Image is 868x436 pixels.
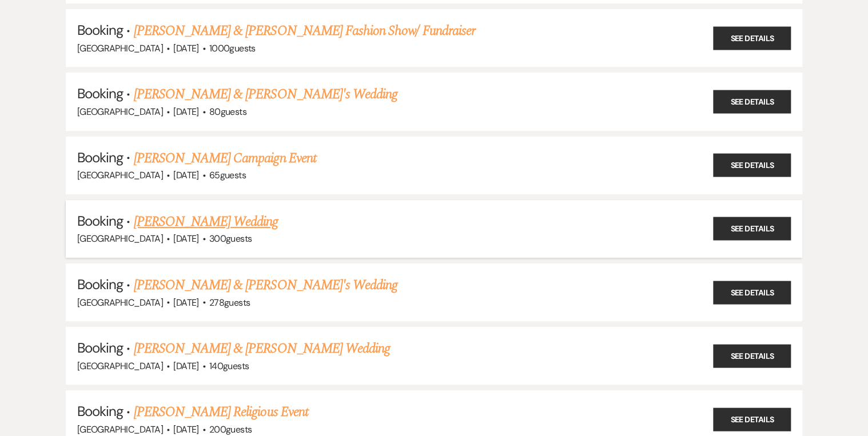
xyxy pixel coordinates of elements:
a: See Details [713,407,791,431]
span: Booking [77,275,123,293]
span: [DATE] [173,42,198,54]
span: Booking [77,212,123,230]
a: See Details [713,281,791,304]
span: 140 guests [209,360,249,372]
span: 1000 guests [209,42,256,54]
a: [PERSON_NAME] & [PERSON_NAME] Wedding [134,338,390,359]
span: 80 guests [209,106,246,118]
span: [DATE] [173,106,198,118]
span: 200 guests [209,423,252,435]
a: [PERSON_NAME] Wedding [134,211,278,232]
a: See Details [713,26,791,50]
a: See Details [713,217,791,241]
span: [GEOGRAPHIC_DATA] [77,106,163,118]
span: [DATE] [173,423,198,435]
a: [PERSON_NAME] & [PERSON_NAME]'s Wedding [134,84,398,105]
span: Booking [77,149,123,166]
span: Booking [77,339,123,357]
span: [DATE] [173,233,198,245]
span: [DATE] [173,297,198,309]
a: [PERSON_NAME] Religious Event [134,402,308,422]
span: [GEOGRAPHIC_DATA] [77,297,163,309]
span: [GEOGRAPHIC_DATA] [77,360,163,372]
span: [GEOGRAPHIC_DATA] [77,169,163,181]
span: Booking [77,21,123,39]
span: [GEOGRAPHIC_DATA] [77,42,163,54]
a: See Details [713,154,791,177]
span: Booking [77,402,123,420]
a: [PERSON_NAME] & [PERSON_NAME]'s Wedding [134,275,398,295]
span: [DATE] [173,360,198,372]
span: 300 guests [209,233,252,245]
span: 65 guests [209,169,246,181]
span: [GEOGRAPHIC_DATA] [77,423,163,435]
a: See Details [713,344,791,367]
span: Booking [77,85,123,102]
span: [DATE] [173,169,198,181]
a: [PERSON_NAME] Campaign Event [134,148,316,169]
span: 278 guests [209,297,250,309]
a: [PERSON_NAME] & [PERSON_NAME] Fashion Show/ Fundraiser [134,21,475,41]
a: See Details [713,90,791,113]
span: [GEOGRAPHIC_DATA] [77,233,163,245]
